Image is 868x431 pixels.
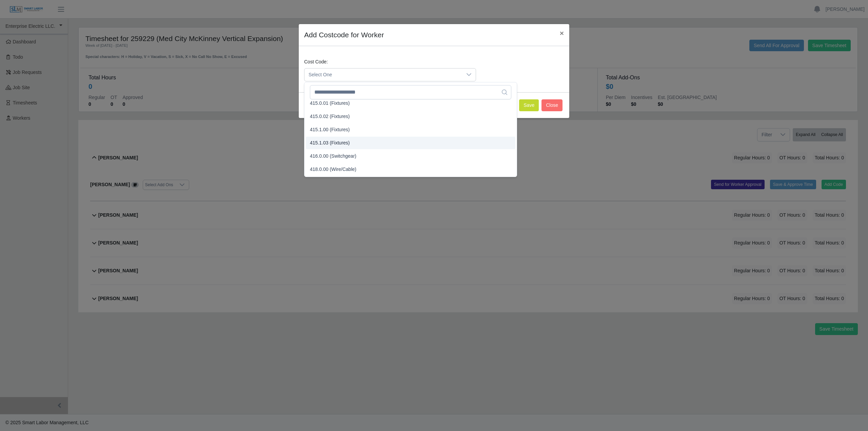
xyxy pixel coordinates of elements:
span: 415.1.03 (Fixtures) [310,139,350,146]
li: 418.1.00 (Wire/Cable - Branch) [306,176,515,189]
span: Select One [304,68,462,81]
span: × [560,29,564,37]
li: 416.0.00 (Switchgear) [306,150,515,162]
span: 418.0.00 (Wire/Cable) [310,166,356,173]
span: 416.0.00 (Switchgear) [310,153,356,160]
li: 415.0.02 (Fixtures) [306,110,515,123]
li: 415.0.01 (Fixtures) [306,97,515,110]
li: 415.1.03 (Fixtures) [306,137,515,149]
span: 415.0.02 (Fixtures) [310,113,350,120]
li: 418.0.00 (Wire/Cable) [306,163,515,176]
h4: Add Costcode for Worker [304,30,384,40]
li: 415.1.00 (Fixtures) [306,123,515,136]
span: 415.1.00 (Fixtures) [310,126,350,133]
span: 415.0.01 (Fixtures) [310,100,350,107]
button: Close [554,24,569,42]
button: Save [519,99,539,111]
button: Close [541,99,563,111]
label: Cost Code: [304,58,328,65]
